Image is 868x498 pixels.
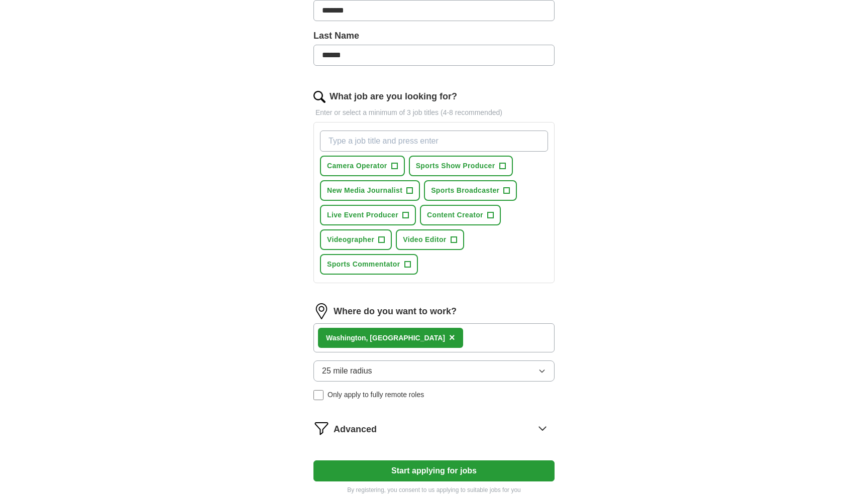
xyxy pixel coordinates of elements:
[334,423,377,436] span: Advanced
[313,390,323,400] input: Only apply to fully remote roles
[328,390,424,400] span: Only apply to fully remote roles
[326,334,336,342] strong: Wa
[327,259,400,270] span: Sports Commentator
[313,360,555,382] button: 25 mile radius
[449,330,455,345] button: ×
[313,303,330,319] img: location.png
[334,305,457,318] label: Where do you want to work?
[449,332,455,343] span: ×
[313,460,555,481] button: Start applying for jobs
[313,420,330,436] img: filter
[313,485,555,494] p: By registering, you consent to us applying to suitable jobs for you
[322,365,372,377] span: 25 mile radius
[326,333,445,343] div: shington, [GEOGRAPHIC_DATA]
[320,254,418,275] button: Sports Commentator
